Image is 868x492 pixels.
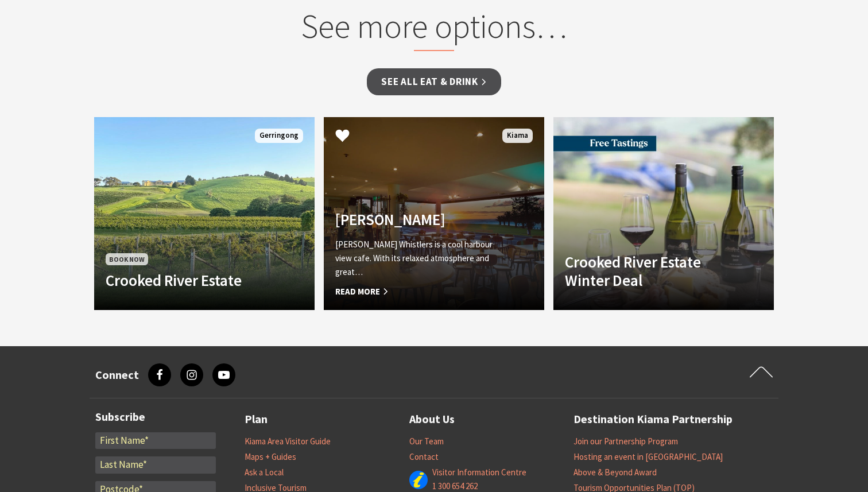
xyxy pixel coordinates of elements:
a: Above & Beyond Award [573,467,657,478]
a: Visitor Information Centre [432,467,526,478]
h3: Connect [95,368,139,382]
a: Contact [409,451,439,463]
span: Kiama [502,129,533,143]
input: First Name* [95,432,216,450]
span: Read More [335,285,499,299]
a: Another Image Used Crooked River Estate Winter Deal [553,117,774,310]
a: 1 300 654 262 [432,481,478,492]
h4: Crooked River Estate [106,271,270,289]
a: Destination Kiama Partnership [573,410,733,429]
a: Hosting an event in [GEOGRAPHIC_DATA] [573,451,723,463]
p: [PERSON_NAME] Whistlers is a cool harbour view cafe. With its relaxed atmosphere and great… [335,238,499,279]
a: [PERSON_NAME] [PERSON_NAME] Whistlers is a cool harbour view cafe. With its relaxed atmosphere an... [324,117,544,310]
button: Click to Favourite Penny Whistlers [324,117,361,156]
input: Last Name* [95,456,216,474]
a: Plan [245,410,268,429]
a: About Us [409,410,455,429]
a: Kiama Area Visitor Guide [245,436,331,447]
a: Maps + Guides [245,451,296,463]
h4: [PERSON_NAME] [335,210,499,228]
span: Gerringong [255,129,303,143]
span: Book Now [106,253,148,265]
h2: See more options… [215,6,653,51]
h4: Crooked River Estate Winter Deal [565,253,729,290]
a: Join our Partnership Program [573,436,678,447]
a: Ask a Local [245,467,284,478]
a: See all Eat & Drink [367,68,501,95]
a: Our Team [409,436,444,447]
a: Book Now Crooked River Estate Gerringong [94,117,315,310]
h3: Subscribe [95,410,216,424]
